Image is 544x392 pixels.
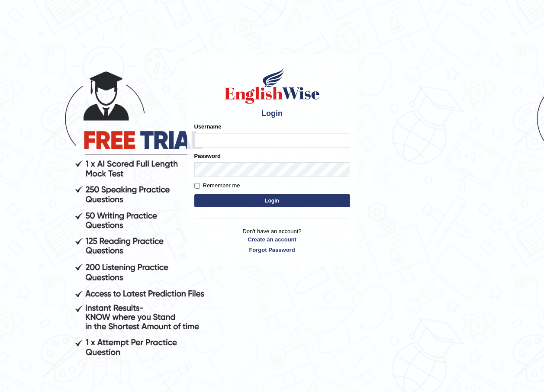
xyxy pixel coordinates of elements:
[194,181,240,190] label: Remember me
[194,122,222,131] label: Username
[194,246,350,254] a: Forgot Password
[194,109,350,118] h4: Login
[194,227,350,254] p: Don't have an account?
[194,235,350,244] a: Create an account
[223,66,322,105] img: Logo of English Wise sign in for intelligent practice with AI
[194,152,221,160] label: Password
[194,194,350,207] button: Login
[194,183,200,189] input: Remember me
